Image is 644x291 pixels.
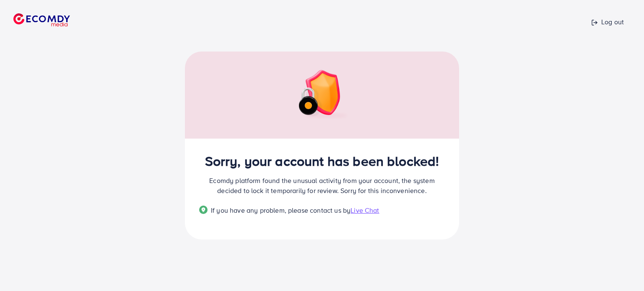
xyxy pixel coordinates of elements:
[211,206,351,215] span: If you have any problem, please contact us by
[199,175,445,196] p: Ecomdy platform found the unusual activity from your account, the system decided to lock it tempo...
[13,13,70,26] img: logo
[351,206,379,215] span: Live Chat
[608,253,638,285] iframe: Chat
[591,17,624,27] p: Log out
[292,70,352,120] img: img
[199,206,208,214] img: Popup guide
[7,3,105,36] a: logo
[199,153,445,169] h2: Sorry, your account has been blocked!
